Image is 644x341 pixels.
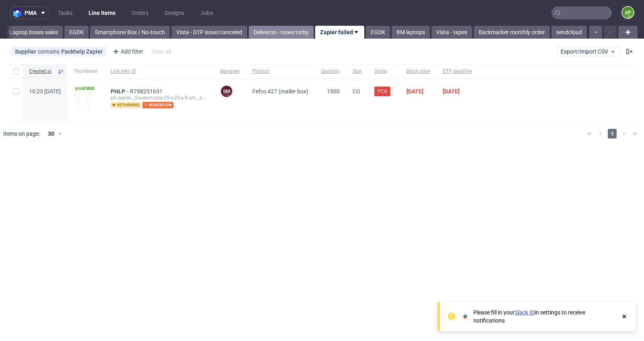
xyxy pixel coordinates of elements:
[561,48,616,55] span: Export/Import CSV
[353,88,360,95] span: CO
[374,68,394,75] span: Stage
[111,88,130,95] a: PHLP
[366,26,390,39] a: EGDK
[90,26,170,39] a: Smartphone Box / No-touch
[252,88,308,95] span: Fefco 427 (mailer box)
[622,7,634,18] figcaption: AP
[111,102,141,108] span: returning
[515,309,535,316] a: Slack ID
[315,26,364,39] a: Zapier failed
[551,26,587,39] a: sendcloud
[327,88,340,95] span: 1500
[130,88,164,95] a: R798251631
[443,88,460,95] span: [DATE]
[29,88,61,95] span: 10:23 [DATE]
[64,26,89,39] a: EGDK
[473,308,617,324] div: Please fill in your in settings to receive notifications
[443,68,472,75] span: DTP deadline
[461,312,469,320] img: Slack
[196,6,218,19] a: Jobs
[608,129,617,138] span: 1
[353,68,361,75] span: Size
[74,92,93,111] img: version_two_editor_design.png
[3,130,40,138] span: Items on page:
[43,128,58,139] div: 30
[150,46,173,57] div: Clear all
[38,48,61,55] span: contains
[13,8,25,18] img: logo
[25,10,37,16] span: pma
[221,86,232,97] figcaption: SM
[392,26,430,39] a: BM laptops
[407,88,423,95] span: [DATE]
[15,48,38,55] span: Supplier
[29,68,54,75] span: Created at
[127,6,153,19] a: Orders
[111,68,207,75] span: Line item ID
[378,88,387,95] span: PCA
[321,68,340,75] span: Quantity
[557,47,620,56] button: Export/Import CSV
[249,26,314,39] a: Deliveroo - nowe torby
[53,6,77,19] a: Tasks
[109,45,145,58] div: Add filter
[74,68,98,75] span: Thumbnail
[10,6,50,19] button: pma
[61,48,103,55] div: Packhelp Zapier
[171,26,247,39] a: Vista - DTP issue/canceled
[431,26,472,39] a: Vista - tapes
[252,68,308,75] span: Product
[407,68,430,75] span: Batch date
[84,6,120,19] a: Line Items
[160,6,189,19] a: Designs
[111,95,207,101] div: ph-zapier__fcustom-size-25-x-25-x-9-cm__societa_agricola_la_bruna_di_fiandino_davide_c_s_s__PHLP
[74,85,96,92] span: Locked
[220,68,239,75] span: Manager
[474,26,550,39] a: Backmarket monthly order
[142,102,173,108] span: boxesflow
